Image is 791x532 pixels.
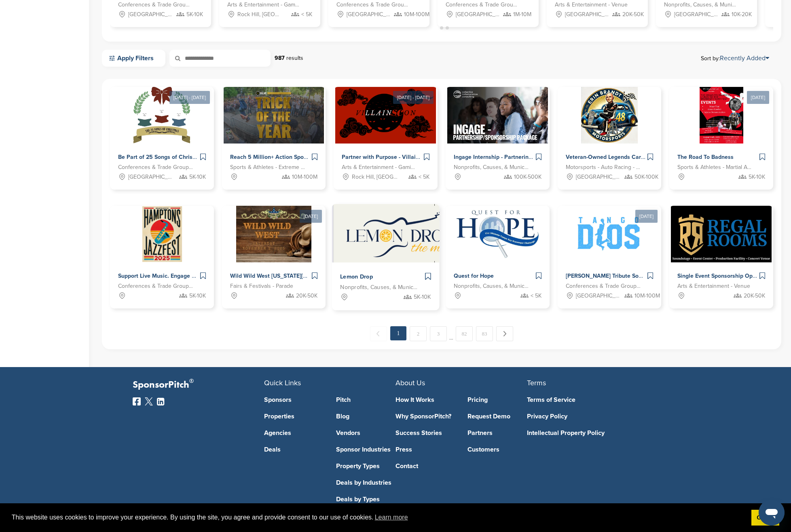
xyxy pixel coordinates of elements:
strong: 987 [275,55,285,61]
span: … [449,326,453,341]
a: Sponsorpitch & Reach 5 Million+ Action Sports Fans Sports & Athletes - Extreme Sports 10M-100M [222,87,326,190]
img: Facebook [133,397,141,405]
button: Go to page 1 [434,26,438,30]
span: [GEOGRAPHIC_DATA], [GEOGRAPHIC_DATA] [347,10,392,19]
span: [GEOGRAPHIC_DATA], [GEOGRAPHIC_DATA] [456,10,501,19]
span: 5K-10K [749,173,765,182]
a: Why SponsorPitch? [395,413,455,420]
span: Sort by: [701,55,769,61]
span: < 5K [419,173,429,182]
span: 100K-500K [514,173,541,182]
a: Sponsorpitch & Quest for Hope Nonprofits, Causes, & Municipalities - Health and Wellness < 5K [446,206,550,308]
img: Sponsorpitch & [700,87,743,144]
span: Rock Hill, [GEOGRAPHIC_DATA] [237,10,283,19]
span: Ingage Internship - Partnering for Success [454,154,563,160]
a: Vendors [336,430,396,436]
span: [GEOGRAPHIC_DATA], [GEOGRAPHIC_DATA] [565,10,610,19]
span: Nonprofits, Causes, & Municipalities - Health and Wellness [454,282,529,291]
span: < 5K [531,291,541,300]
a: How It Works [395,397,455,403]
span: Motorsports - Auto Racing - Teams [566,163,641,172]
img: Twitter [145,397,153,405]
a: 82 [456,326,473,341]
a: Privacy Policy [527,413,646,420]
a: Partners [467,430,527,436]
span: 50K-100K [634,173,658,182]
img: Sponsorpitch & [447,87,548,144]
a: Contact [395,463,455,469]
span: Sports & Athletes - Extreme Sports [230,163,306,172]
span: Arts & Entertainment - Venue [555,0,628,9]
a: Blog [336,413,396,420]
span: 20K-50K [744,291,765,300]
a: 2 [410,326,427,341]
span: Conferences & Trade Groups - Sports [566,282,641,291]
img: Sponsorpitch & [133,87,190,144]
span: Conferences & Trade Groups - Entertainment [118,163,194,172]
div: [DATE] - [DATE] [393,91,434,104]
span: [GEOGRAPHIC_DATA], [GEOGRAPHIC_DATA], [GEOGRAPHIC_DATA], [GEOGRAPHIC_DATA] [576,173,623,182]
span: Conferences & Trade Groups - Entertainment [118,0,191,9]
a: [DATE] Sponsorpitch & The Road To Badness Sports & Athletes - Martial Arts 5K-10K [669,74,773,190]
a: Deals [264,446,324,453]
img: Sponsorpitch & [224,87,324,144]
div: [DATE] - [DATE] [169,91,210,104]
span: 20K-50K [622,10,644,19]
img: Sponsorpitch & [335,87,436,144]
span: Conferences & Trade Groups - Entertainment [118,282,194,291]
span: Sports & Athletes - Martial Arts [677,163,753,172]
button: Go to page 2 [440,26,443,30]
span: < 5K [301,10,312,19]
span: Nonprofits, Causes, & Municipalities - Health and Wellness [341,283,419,292]
span: Wild Wild West [US_STATE][DATE] Parade [230,272,339,279]
span: 10M-100M [292,173,317,182]
img: Sponsorpitch & [671,206,772,262]
a: Sponsorpitch & Ingage Internship - Partnering for Success Nonprofits, Causes, & Municipalities - ... [446,87,550,190]
img: Sponsorpitch & [581,87,638,144]
a: [DATE] Sponsorpitch & Wild Wild West [US_STATE][DATE] Parade Fairs & Festivals - Parade 20K-50K [222,193,326,308]
a: Properties [264,413,324,420]
img: Sponsorpitch & [332,204,472,263]
span: 1M-10M [513,10,531,19]
span: 10M-100M [404,10,429,19]
span: 5K-10K [414,293,431,302]
span: This website uses cookies to improve your experience. By using the site, you agree and provide co... [12,511,745,524]
a: 3 [430,326,447,341]
em: 1 [390,326,406,340]
a: Intellectual Property Policy [527,430,646,436]
a: Customers [467,446,527,453]
iframe: Button to launch messaging window [759,500,785,526]
img: Sponsorpitch & [236,206,312,262]
a: Sponsor Industries [336,446,396,453]
span: results [286,55,303,61]
span: Quest for Hope [454,272,494,279]
a: Agencies [264,430,324,436]
img: Sponsorpitch & [450,206,545,262]
span: [GEOGRAPHIC_DATA], [GEOGRAPHIC_DATA] [674,10,719,19]
span: Terms [527,378,546,387]
span: Arts & Entertainment - Venue [677,282,750,291]
span: Conferences & Trade Groups - Marketing Industry Conference [446,0,518,9]
ul: Select a slide to show [110,25,773,31]
a: Sponsorpitch & Lemon Drop Nonprofits, Causes, & Municipalities - Health and Wellness 5K-10K [332,204,440,310]
span: Partner with Purpose - VillainSCon 2025 [342,154,448,160]
span: Single Event Sponsorship Opportunities [677,272,781,279]
div: [DATE] [747,91,769,104]
span: Lemon Drop [341,273,373,281]
a: Sponsorpitch & Single Event Sponsorship Opportunities Arts & Entertainment - Venue 20K-50K [669,206,773,308]
span: Fairs & Festivals - Parade [230,282,293,291]
a: learn more about cookies [374,511,409,524]
a: Press [395,446,455,453]
a: Sponsorpitch & Support Live Music. Engage Community. Amplify Your Brand Conferences & Trade Group... [110,206,214,308]
span: [GEOGRAPHIC_DATA], [GEOGRAPHIC_DATA] [128,173,175,182]
span: Arts & Entertainment - Gaming Conventions [227,0,300,9]
a: Request Demo [467,413,527,420]
a: Property Types [336,463,396,469]
span: [GEOGRAPHIC_DATA], [GEOGRAPHIC_DATA] [576,291,623,300]
a: Apply Filters [102,50,165,67]
span: 10M-100M [634,291,660,300]
span: Conferences & Trade Groups - Sports [336,0,409,9]
span: About Us [395,378,425,387]
a: Next → [496,326,513,341]
a: Deals by Industries [336,479,396,486]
